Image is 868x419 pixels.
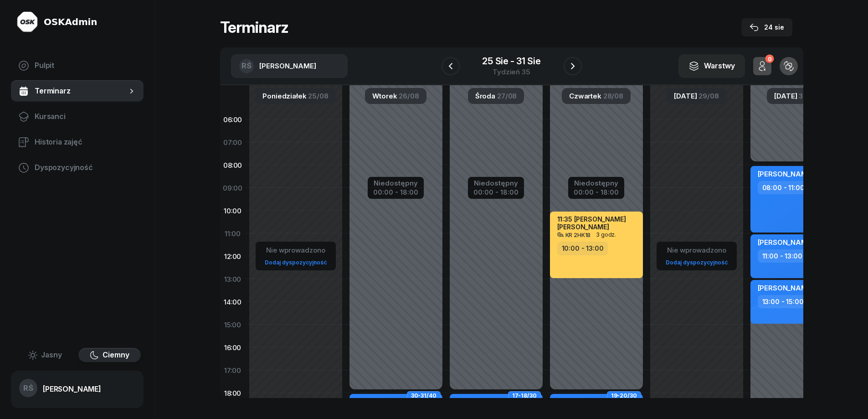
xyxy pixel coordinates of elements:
[220,290,246,313] div: 14:00
[765,54,774,63] div: 0
[758,181,809,194] div: 08:00 - 11:00
[799,93,819,99] span: 30/08
[574,178,619,198] button: Niedostępny00:00 - 18:00
[569,93,601,99] span: Czwartek
[43,385,101,393] div: [PERSON_NAME]
[678,54,745,78] button: Warstwy
[41,349,62,361] span: Jasny
[261,257,330,268] a: Dodaj dyspozycyjność
[220,19,288,36] h1: Terminarz
[557,215,637,231] div: 11:35 [PERSON_NAME] [PERSON_NAME]
[308,93,328,99] span: 25/08
[231,54,348,78] button: RŚ[PERSON_NAME]
[557,242,608,255] div: 10:00 - 13:00
[220,359,246,382] div: 17:00
[220,245,246,268] div: 12:00
[473,186,519,196] div: 00:00 - 18:00
[220,199,246,222] div: 10:00
[14,348,77,362] button: Jasny
[603,93,623,99] span: 28/08
[482,68,541,75] div: Tydzień 35
[357,398,413,406] span: [PERSON_NAME]
[241,62,252,70] span: RŚ
[574,186,619,196] div: 00:00 - 18:00
[262,93,306,99] span: Poniedziałek
[758,295,808,308] div: 13:00 - 15:00
[11,106,144,128] a: Kursanci
[220,176,246,199] div: 09:00
[473,180,519,186] div: Niedostępny
[758,170,814,178] span: [PERSON_NAME]
[774,93,797,99] span: [DATE]
[35,111,136,123] span: Kursanci
[35,60,136,72] span: Pulpit
[220,336,246,359] div: 16:00
[758,284,814,292] span: [PERSON_NAME]
[411,395,437,397] span: 30-31/40
[11,157,144,179] a: Dyspozycyjność
[688,60,735,72] div: Warstwy
[261,243,330,269] button: Nie wprowadzonoDodaj dyspozycyjność
[596,232,616,238] span: 3 godz.
[662,243,731,269] button: Nie wprowadzonoDodaj dyspozycyjność
[574,180,619,186] div: Niedostępny
[758,238,814,247] span: [PERSON_NAME]
[373,180,418,186] div: Niedostępny
[473,178,519,198] button: Niedostępny00:00 - 18:00
[11,131,144,153] a: Historia zajęć
[662,244,731,256] div: Nie wprowadzono
[11,80,144,102] a: Terminarz
[557,398,613,406] span: [PERSON_NAME]
[565,232,591,238] div: KR 2HK18
[741,18,792,36] button: 24 sie
[510,57,514,66] span: -
[753,57,771,75] button: 0
[674,93,697,99] span: [DATE]
[44,16,97,28] div: OSKAdmin
[78,348,141,362] button: Ciemny
[220,268,246,290] div: 13:00
[259,62,316,70] span: [PERSON_NAME]
[512,395,537,397] span: 17-18/30
[23,384,33,392] span: RŚ
[373,186,418,196] div: 00:00 - 18:00
[372,93,397,99] span: Wtorek
[482,57,541,66] div: 25 sie 31 sie
[220,382,246,404] div: 18:00
[699,93,719,99] span: 29/08
[35,162,136,174] span: Dyspozycyjność
[497,93,517,99] span: 27/08
[662,257,731,268] a: Dodaj dyspozycyjność
[475,93,495,99] span: Środa
[399,93,419,99] span: 26/08
[261,244,330,256] div: Nie wprowadzono
[373,178,418,198] button: Niedostępny00:00 - 18:00
[750,22,784,33] div: 24 sie
[220,222,246,245] div: 11:00
[35,85,127,97] span: Terminarz
[220,313,246,336] div: 15:00
[457,398,513,406] span: [PERSON_NAME]
[220,131,246,154] div: 07:00
[16,11,38,33] img: logo-light@2x.png
[35,136,136,148] span: Historia zajęć
[103,349,129,361] span: Ciemny
[220,108,246,131] div: 06:00
[220,154,246,176] div: 08:00
[611,395,637,397] span: 19-20/30
[758,249,807,263] div: 11:00 - 13:00
[11,55,144,77] a: Pulpit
